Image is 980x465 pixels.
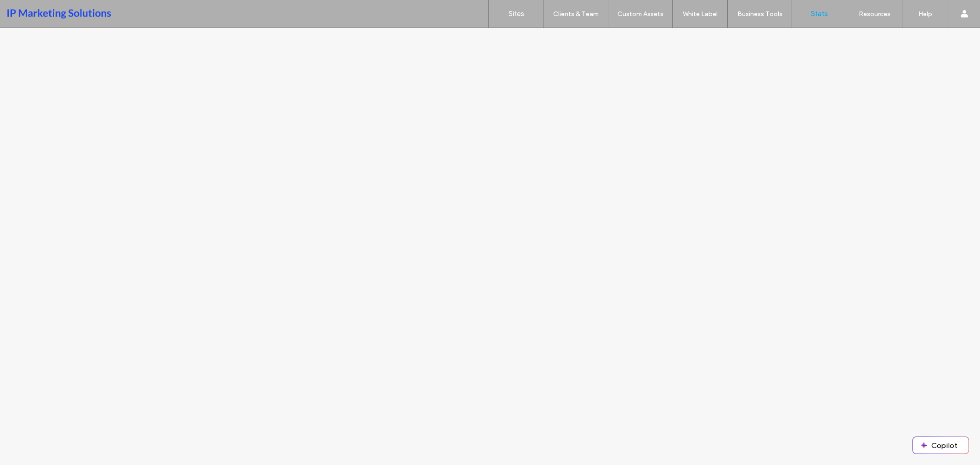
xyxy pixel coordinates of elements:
label: Help [918,10,932,18]
label: Stats [811,10,828,18]
label: Business Tools [737,10,782,18]
label: Sites [509,10,524,18]
label: Clients & Team [553,10,599,18]
button: Copilot [913,437,969,454]
label: White Label [683,10,718,18]
label: Custom Assets [617,10,663,18]
label: Resources [859,10,890,18]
